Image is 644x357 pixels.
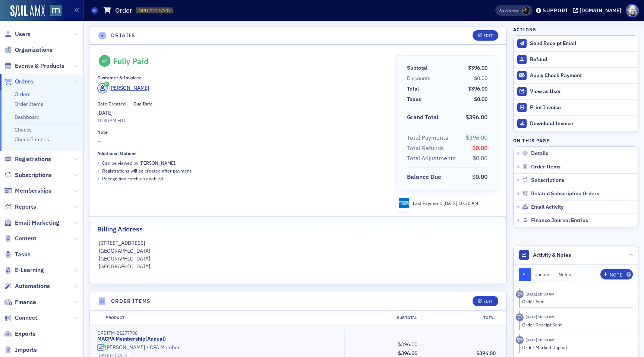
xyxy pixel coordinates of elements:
a: Events & Products [4,62,64,70]
button: View as User [514,83,638,99]
a: MACPA Membership(Annual) [97,336,166,342]
span: 10:30 AM [458,200,478,206]
time: 8/19/2025 10:30 AM [525,314,555,319]
span: E-Learning [15,266,44,274]
span: Email Marketing [15,219,59,227]
div: ORDITM-21277708 [97,330,339,336]
span: [DATE] [97,110,113,116]
h2: Billing Address [97,224,143,234]
span: Finance [15,298,36,306]
div: Support [543,7,568,14]
p: Registrations will be created after payment. [102,167,192,174]
button: [DOMAIN_NAME] [573,8,624,13]
div: Edit [483,34,493,38]
span: Email Activity [531,204,563,211]
a: Reports [4,203,36,211]
h4: On this page [513,137,638,144]
span: — [133,109,153,117]
p: [STREET_ADDRESS] [99,239,497,247]
span: Related Subscription Orders [531,190,599,197]
div: Also [499,8,506,13]
div: Additional Options [97,151,136,156]
div: Apply Check Payment [530,72,634,79]
span: $0.00 [472,173,487,180]
span: $0.00 [474,96,487,102]
span: Profile [626,4,639,17]
a: View Homepage [45,5,61,18]
div: [PERSON_NAME] [109,84,149,92]
a: Connect [4,314,37,322]
span: $396.00 [398,341,417,348]
span: $396.00 [466,134,487,141]
span: Total Adjustments [407,154,458,163]
div: [PERSON_NAME] [105,344,145,351]
p: [GEOGRAPHIC_DATA] [99,247,497,255]
div: Note [97,129,108,135]
time: 8/19/2025 10:30 AM [525,337,555,342]
a: Exports [4,330,36,338]
span: ORD-21277707 [139,7,171,14]
span: • [146,344,149,351]
span: $396.00 [465,113,487,121]
span: • [97,167,100,175]
span: Tasks [15,250,31,259]
div: Date Created [97,101,126,107]
h4: Order Items [111,297,151,305]
button: All [519,268,531,281]
a: Dashboard [15,114,40,120]
a: Organizations [4,46,53,54]
button: Note [600,269,633,279]
span: Imports [15,346,37,354]
a: Users [4,30,31,38]
span: Subscriptions [531,177,564,184]
span: Content [15,234,37,243]
span: $0.00 [474,75,487,82]
div: Subtotal [344,315,422,321]
a: Order Items [15,101,43,107]
img: SailAMX [50,5,61,16]
span: Viewing [499,8,518,13]
span: $396.00 [476,350,496,357]
span: Automations [15,282,50,290]
button: Refund [514,51,638,67]
div: Activity [516,290,524,298]
p: Recognition catch up enabled. [102,175,164,182]
a: Download Invoice [514,116,638,132]
span: Total Payments [407,133,451,142]
div: Order Paid [522,298,628,305]
span: EDT [116,117,126,123]
button: Edit [473,296,498,306]
span: $396.00 [468,64,487,71]
p: [GEOGRAPHIC_DATA] [99,263,497,271]
a: Registrations [4,155,51,163]
span: Reports [15,203,36,211]
div: Fully Paid [113,56,149,66]
div: Refund [530,56,634,63]
a: Email Marketing [4,219,59,227]
div: Download Invoice [530,120,634,127]
div: Total Refunds [407,144,444,153]
span: Total Refunds [407,144,446,153]
div: [DOMAIN_NAME] [580,7,621,14]
span: $396.00 [468,85,487,92]
span: Activity & Notes [533,251,571,259]
img: amex [399,198,409,208]
span: $396.00 [398,350,417,357]
div: Note [610,273,622,277]
span: — [97,138,385,145]
h4: Actions [513,26,536,33]
div: Order Receipt Sent [522,321,628,328]
span: Events & Products [15,62,64,70]
div: Edit [483,299,493,303]
div: Activity [516,313,524,321]
div: Taxes [407,95,421,103]
div: Total [422,315,501,321]
time: 10:30 AM [97,117,116,123]
div: Activity [516,336,524,344]
span: Lauren McDonough [522,7,530,15]
h4: Details [111,32,136,40]
div: Subtotal [407,64,427,72]
span: Finance Journal Entries [531,217,588,224]
a: Orders [15,91,31,98]
h1: Order [115,6,132,15]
